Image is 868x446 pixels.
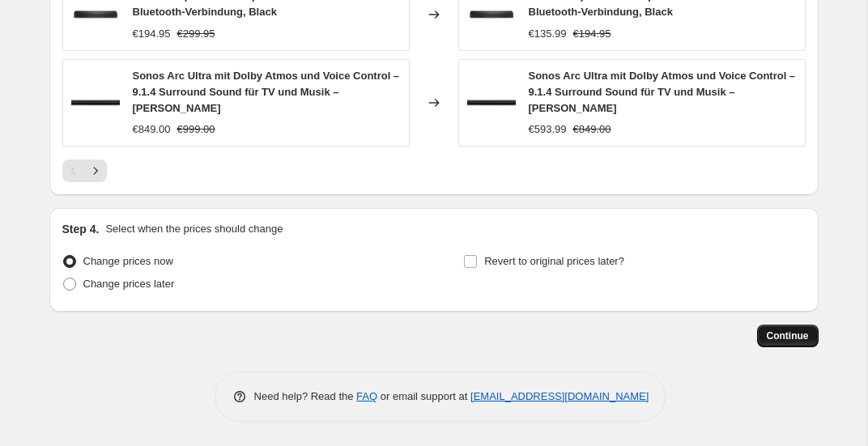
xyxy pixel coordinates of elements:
[133,121,171,138] div: €849.00
[467,79,516,127] img: 519MMaVO-LL_80x.jpg
[529,121,567,138] div: €593.99
[84,159,107,182] button: Next
[377,390,470,402] span: or email support at
[177,26,215,42] strike: €299.95
[105,221,283,237] p: Select when the prices should change
[529,70,796,114] span: Sonos Arc Ultra mit Dolby Atmos und Voice Control – 9.1.4 Surround Sound für TV und Musik – [PERS...
[573,26,611,42] strike: €194.95
[573,121,611,138] strike: €849.00
[356,390,377,402] a: FAQ
[62,159,107,182] nav: Pagination
[484,255,624,267] span: Revert to original prices later?
[83,255,173,267] span: Change prices now
[71,79,120,127] img: 519MMaVO-LL_80x.jpg
[470,390,649,402] a: [EMAIL_ADDRESS][DOMAIN_NAME]
[133,26,171,42] div: €194.95
[767,329,809,342] span: Continue
[529,26,567,42] div: €135.99
[757,325,819,347] button: Continue
[133,70,400,114] span: Sonos Arc Ultra mit Dolby Atmos und Voice Control – 9.1.4 Surround Sound für TV und Musik – [PERS...
[177,121,215,138] strike: €999.00
[83,278,175,290] span: Change prices later
[62,221,100,237] h2: Step 4.
[254,390,357,402] span: Need help? Read the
